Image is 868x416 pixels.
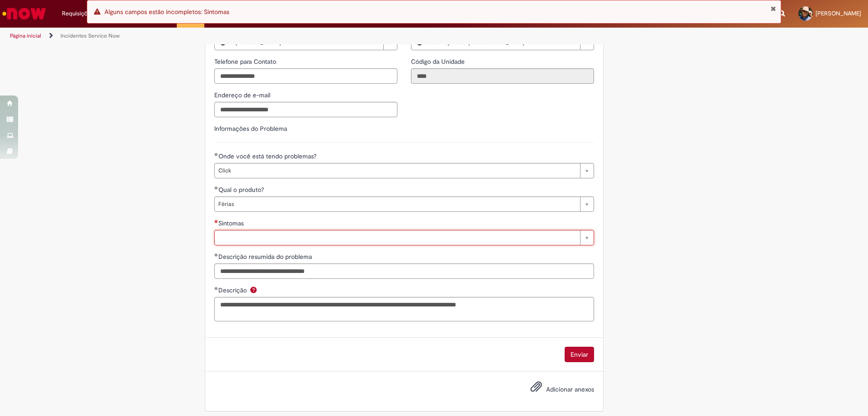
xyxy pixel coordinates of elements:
span: Click [218,163,576,178]
textarea: Descrição [214,297,594,321]
button: Enviar [565,347,594,362]
span: Obrigatório Preenchido [214,153,218,156]
input: Código da Unidade [411,68,594,84]
span: Obrigatório Preenchido [214,186,218,190]
span: Qual o produto? [218,186,266,194]
a: Limpar campo Sintomas [214,230,594,245]
img: ServiceNow [1,5,47,23]
span: [PERSON_NAME] [816,10,861,17]
span: Sintomas [218,219,245,227]
a: Página inicial [10,32,41,39]
ul: Trilhas de página [7,28,572,44]
span: Férias [218,197,576,211]
input: Endereço de e-mail [214,102,397,117]
button: Fechar Notificação [770,5,776,12]
span: Onde você está tendo problemas? [218,152,318,160]
span: Ajuda para Descrição [248,286,259,293]
label: Somente leitura - Código da Unidade [411,57,467,66]
span: Necessários [214,220,218,223]
span: Endereço de e-mail [214,91,272,99]
span: Somente leitura - Código da Unidade [411,57,467,66]
span: Descrição [218,286,249,294]
span: Obrigatório Preenchido [214,253,218,257]
a: Incidentes Service Now [61,32,120,39]
button: Adicionar anexos [528,378,544,399]
input: Telefone para Contato [214,68,397,84]
span: Telefone para Contato [214,57,278,66]
span: Alguns campos estão incompletos: Sintomas [104,8,229,16]
span: Obrigatório Preenchido [214,287,218,290]
label: Informações do Problema [214,124,287,133]
input: Descrição resumida do problema [214,263,594,279]
span: Adicionar anexos [546,386,594,394]
span: Requisições [62,9,94,18]
span: Descrição resumida do problema [218,253,314,261]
